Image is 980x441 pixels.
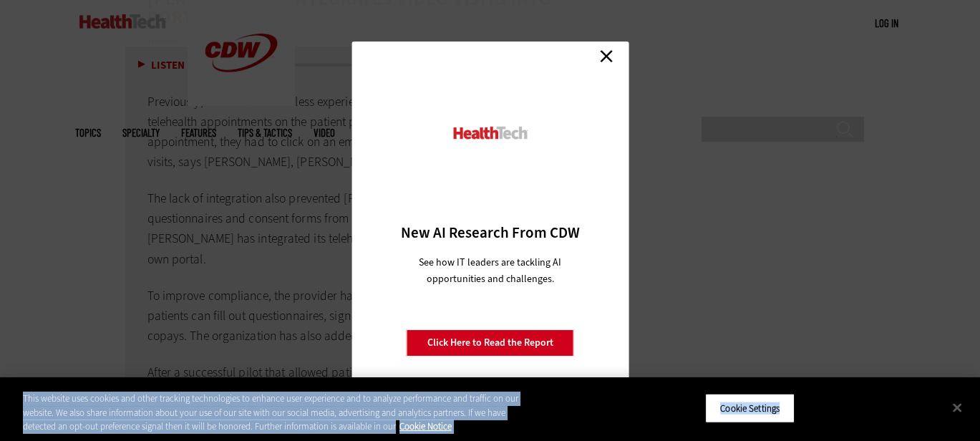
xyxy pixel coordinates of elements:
div: This website uses cookies and other tracking technologies to enhance user experience and to analy... [23,392,539,434]
button: Close [941,392,973,423]
a: More information about your privacy [399,420,452,432]
button: Cookie Settings [705,393,795,423]
a: Click Here to Read the Report [407,329,574,357]
p: See how IT leaders are tackling AI opportunities and challenges. [402,254,578,287]
h3: New AI Research From CDW [377,223,603,243]
a: Close [596,45,617,67]
img: HealthTech_0.png [451,125,529,140]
